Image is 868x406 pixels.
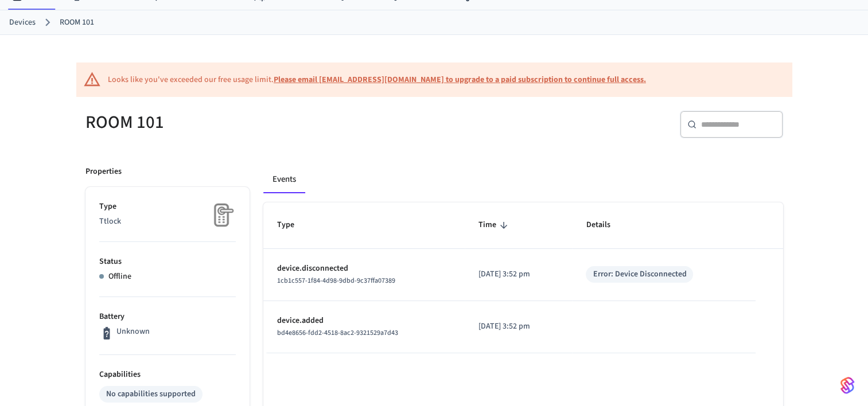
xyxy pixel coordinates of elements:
[478,268,558,280] p: [DATE] 3:52 pm
[478,216,511,234] span: Time
[108,271,131,283] p: Offline
[108,74,646,86] div: Looks like you've exceeded our free usage limit.
[277,263,451,275] p: device.disconnected
[277,276,395,286] span: 1cb1c557-1f84-4d98-9dbd-9c37ffa07389
[263,166,305,193] button: Events
[263,202,783,353] table: sticky table
[277,328,398,338] span: bd4e8656-fdd2-4518-8ac2-9321529a7d43
[99,369,236,381] p: Capabilities
[277,216,309,234] span: Type
[207,201,236,229] img: Placeholder Lock Image
[99,216,236,228] p: Ttlock
[478,321,558,333] p: [DATE] 3:52 pm
[106,388,196,400] div: No capabilities supported
[99,201,236,213] p: Type
[60,17,94,29] a: ROOM 101
[274,74,646,85] a: Please email [EMAIL_ADDRESS][DOMAIN_NAME] to upgrade to a paid subscription to continue full access.
[263,166,783,193] div: ant example
[85,166,122,178] p: Properties
[586,216,625,234] span: Details
[9,17,36,29] a: Devices
[85,111,427,134] h5: ROOM 101
[116,326,150,338] p: Unknown
[593,268,686,280] div: Error: Device Disconnected
[277,315,451,327] p: device.added
[99,256,236,268] p: Status
[99,311,236,323] p: Battery
[840,376,854,395] img: SeamLogoGradient.69752ec5.svg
